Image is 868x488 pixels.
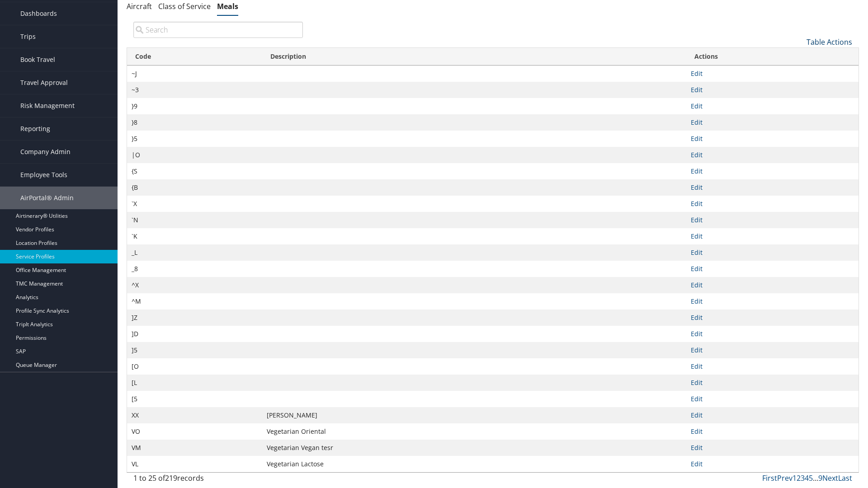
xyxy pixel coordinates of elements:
[801,473,805,483] a: 3
[127,277,262,293] td: ^X
[20,117,50,140] span: Reporting
[217,1,238,11] a: Meals
[127,66,262,82] td: ~J
[797,473,801,483] a: 2
[127,440,262,456] td: VM
[133,22,303,38] input: Search
[691,313,703,322] a: Edit
[691,411,703,419] a: Edit
[127,293,262,310] td: ^M
[691,199,703,208] a: Edit
[127,244,262,261] td: _L
[127,261,262,277] td: _8
[133,473,303,488] div: 1 to 25 of records
[686,48,859,66] th: Actions
[127,423,262,440] td: VO
[20,48,55,71] span: Book Travel
[165,473,177,483] span: 219
[127,98,262,114] td: }9
[20,187,74,209] span: AirPortal® Admin
[262,48,686,66] th: Description: activate to sort column ascending
[691,460,703,468] a: Edit
[691,427,703,436] a: Edit
[262,423,686,440] td: Vegetarian Oriental
[691,183,703,192] a: Edit
[793,473,797,483] a: 1
[127,407,262,423] td: XX
[262,456,686,472] td: Vegetarian Lactose
[818,473,822,483] a: 9
[691,69,703,78] a: Edit
[691,394,703,403] a: Edit
[127,358,262,375] td: [O
[691,281,703,289] a: Edit
[762,473,777,483] a: First
[127,131,262,147] td: }5
[127,391,262,407] td: [5
[127,196,262,212] td: `X
[20,25,36,48] span: Trips
[777,473,793,483] a: Prev
[20,164,67,186] span: Employee Tools
[691,378,703,387] a: Edit
[691,118,703,127] a: Edit
[20,2,57,25] span: Dashboards
[691,297,703,305] a: Edit
[158,1,211,11] a: Class of Service
[691,134,703,143] a: Edit
[127,456,262,472] td: VL
[691,232,703,240] a: Edit
[127,375,262,391] td: [L
[127,326,262,342] td: ]D
[127,48,262,66] th: Code: activate to sort column ascending
[691,329,703,338] a: Edit
[805,473,809,483] a: 4
[20,71,68,94] span: Travel Approval
[838,473,852,483] a: Last
[691,150,703,159] a: Edit
[127,114,262,131] td: }8
[691,167,703,175] a: Edit
[813,473,818,483] span: …
[691,248,703,257] a: Edit
[691,102,703,110] a: Edit
[691,346,703,354] a: Edit
[691,362,703,371] a: Edit
[127,179,262,196] td: {B
[262,440,686,456] td: Vegetarian Vegan tesr
[262,407,686,423] td: [PERSON_NAME]
[127,82,262,98] td: ~3
[127,310,262,326] td: ]Z
[691,443,703,452] a: Edit
[691,85,703,94] a: Edit
[807,37,852,47] a: Table Actions
[127,147,262,163] td: |O
[127,212,262,228] td: `N
[822,473,838,483] a: Next
[127,1,152,11] a: Aircraft
[127,163,262,179] td: {S
[127,342,262,358] td: ]5
[809,473,813,483] a: 5
[127,228,262,244] td: `K
[691,264,703,273] a: Edit
[691,216,703,224] a: Edit
[20,94,75,117] span: Risk Management
[20,141,71,163] span: Company Admin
